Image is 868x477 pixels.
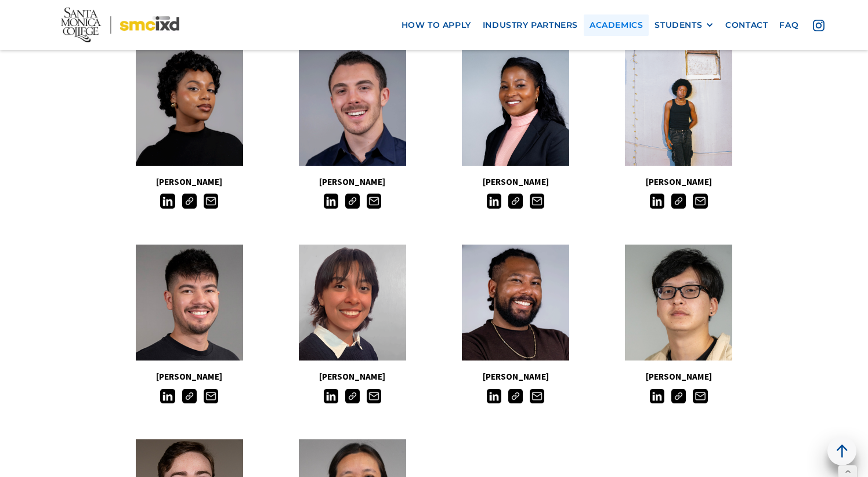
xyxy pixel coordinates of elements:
[487,389,501,403] img: LinkedIn icon
[271,369,434,384] h5: [PERSON_NAME]
[367,389,381,403] img: Email icon
[108,369,271,384] h5: [PERSON_NAME]
[324,194,338,208] img: LinkedIn icon
[813,20,824,31] img: icon - instagram
[508,389,523,403] img: Link icon
[182,194,197,208] img: Link icon
[530,389,544,403] img: Email icon
[773,14,804,36] a: faq
[160,389,175,403] img: LinkedIn icon
[61,8,179,42] img: Santa Monica College - SMC IxD logo
[508,194,523,208] img: Link icon
[693,389,707,403] img: Email icon
[324,389,338,403] img: LinkedIn icon
[654,20,714,30] div: STUDENTS
[530,194,544,208] img: Email icon
[434,369,597,384] h5: [PERSON_NAME]
[108,174,271,190] h5: [PERSON_NAME]
[693,194,707,208] img: Email icon
[650,194,664,208] img: LinkedIn icon
[204,194,218,208] img: Email icon
[671,389,686,403] img: Link icon
[477,14,584,36] a: industry partners
[345,194,360,208] img: Link icon
[182,389,197,403] img: Link icon
[597,174,760,190] h5: [PERSON_NAME]
[345,389,360,403] img: Link icon
[487,194,501,208] img: LinkedIn icon
[654,20,702,30] div: STUDENTS
[396,14,477,36] a: how to apply
[271,174,434,190] h5: [PERSON_NAME]
[719,14,773,36] a: contact
[827,436,856,465] a: back to top
[671,194,686,208] img: Link icon
[597,369,760,384] h5: [PERSON_NAME]
[434,174,597,190] h5: [PERSON_NAME]
[204,389,218,403] img: Email icon
[367,194,381,208] img: Email icon
[584,14,649,36] a: Academics
[160,194,175,208] img: LinkedIn icon
[650,389,664,403] img: LinkedIn icon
